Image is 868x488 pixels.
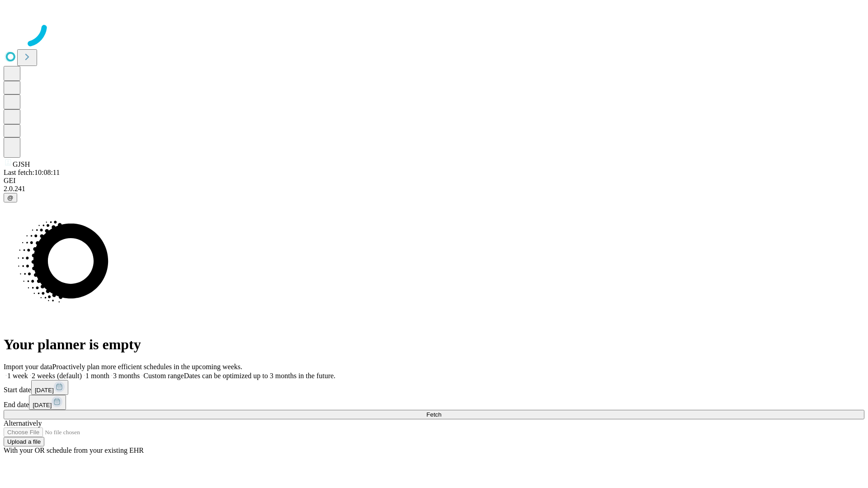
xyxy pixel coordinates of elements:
[31,380,68,395] button: [DATE]
[33,402,52,408] span: [DATE]
[85,372,109,380] span: 1 month
[29,395,66,410] button: [DATE]
[32,372,82,380] span: 2 weeks (default)
[13,160,30,168] span: GJSH
[52,363,242,371] span: Proactively plan more efficient schedules in the upcoming weeks.
[4,185,864,193] div: 2.0.241
[143,372,184,380] span: Custom range
[4,193,17,202] button: @
[4,169,60,176] span: Last fetch: 10:08:11
[4,395,864,410] div: End date
[184,372,335,380] span: Dates can be optimized up to 3 months in the future.
[113,372,140,380] span: 3 months
[4,446,144,454] span: With your OR schedule from your existing EHR
[35,387,54,394] span: [DATE]
[7,194,14,201] span: @
[4,437,44,446] button: Upload a file
[426,411,441,418] span: Fetch
[4,410,864,419] button: Fetch
[4,363,52,371] span: Import your data
[4,177,864,185] div: GEI
[4,336,864,353] h1: Your planner is empty
[7,372,28,380] span: 1 week
[4,419,42,427] span: Alternatively
[4,380,864,395] div: Start date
